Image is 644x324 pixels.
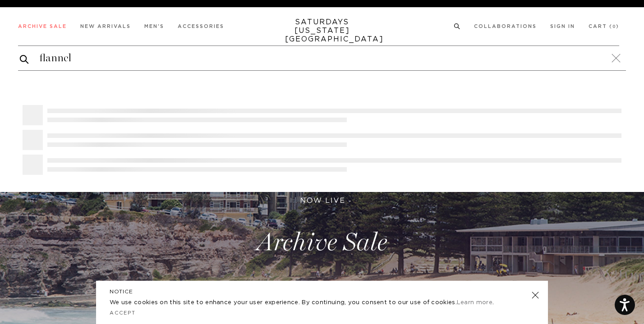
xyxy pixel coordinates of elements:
[18,24,67,29] a: Archive Sale
[80,24,131,29] a: New Arrivals
[144,24,164,29] a: Men's
[457,300,492,306] a: Learn more
[550,24,575,29] a: Sign In
[110,287,534,296] h5: NOTICE
[178,24,224,29] a: Accessories
[474,24,537,29] a: Collaborations
[612,25,616,29] small: 0
[110,310,136,315] a: Accept
[285,18,359,44] a: SATURDAYS[US_STATE][GEOGRAPHIC_DATA]
[18,51,619,65] input: Search for...
[110,298,502,307] p: We use cookies on this site to enhance your user experience. By continuing, you consent to our us...
[589,24,619,29] a: Cart (0)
